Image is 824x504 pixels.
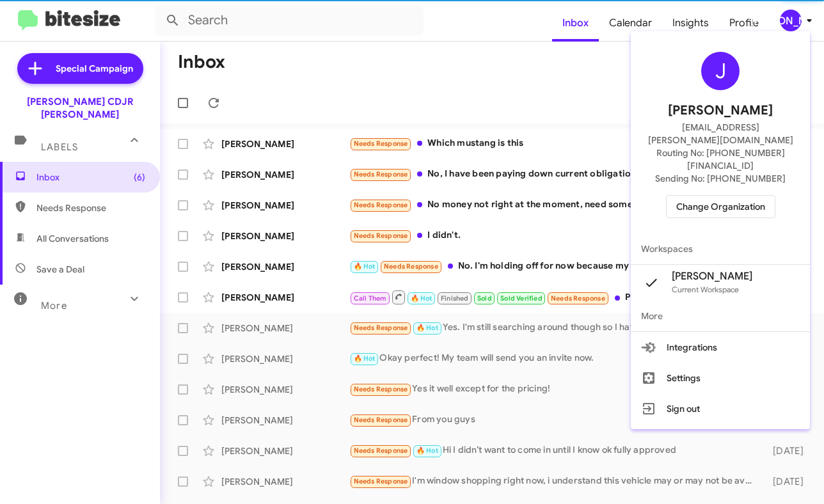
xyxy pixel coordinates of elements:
button: Sign out [631,393,810,424]
span: Change Organization [676,196,765,217]
span: Current Workspace [672,285,739,294]
span: Workspaces [631,233,810,264]
button: Settings [631,363,810,393]
div: J [701,52,740,90]
span: Routing No: [PHONE_NUMBER][FINANCIAL_ID] [646,146,795,172]
span: [EMAIL_ADDRESS][PERSON_NAME][DOMAIN_NAME] [646,121,795,146]
span: [PERSON_NAME] [668,100,773,121]
span: Sending No: [PHONE_NUMBER] [655,172,786,185]
span: [PERSON_NAME] [672,270,752,283]
button: Integrations [631,332,810,363]
span: More [631,301,810,331]
button: Change Organization [666,195,775,218]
